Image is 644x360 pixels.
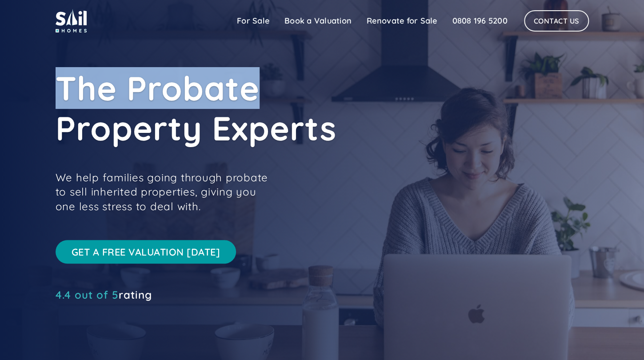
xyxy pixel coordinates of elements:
[56,170,278,213] p: We help families going through probate to sell inherited properties, giving you one less stress t...
[444,12,515,30] a: 0808 196 5200
[56,290,152,299] a: 4.4 out of 5rating
[56,240,236,264] a: Get a free valuation [DATE]
[56,290,152,299] div: rating
[277,12,359,30] a: Book a Valuation
[524,10,589,32] a: Contact Us
[229,12,277,30] a: For Sale
[56,288,119,301] span: 4.4 out of 5
[56,304,189,314] iframe: Customer reviews powered by Trustpilot
[56,9,87,32] img: sail home logo
[56,68,456,148] h1: The Probate Property Experts
[359,12,444,30] a: Renovate for Sale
